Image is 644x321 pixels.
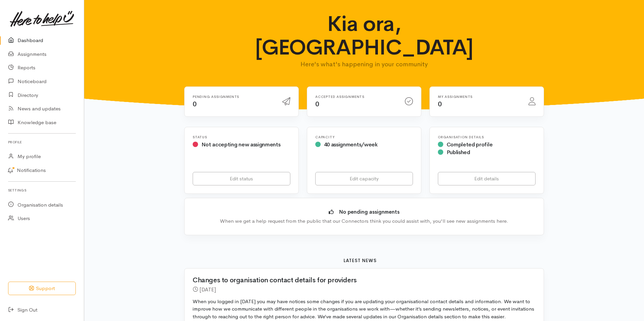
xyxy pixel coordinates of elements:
h6: Capacity [315,135,413,139]
span: Not accepting new assignments [201,141,281,148]
h6: My assignments [438,95,520,99]
a: Edit capacity [315,172,413,186]
h6: Profile [8,138,76,147]
span: 40 assignments/week [324,141,378,148]
b: No pending assignments [339,209,399,215]
h6: Settings [8,186,76,195]
a: Edit details [438,172,536,186]
h6: Accepted assignments [315,95,397,99]
h2: Changes to organisation contact details for providers [193,277,527,284]
p: When you logged in [DATE] you may have notices some changes if you are updating your organisation... [193,298,536,321]
span: Published [447,149,470,156]
span: 0 [315,100,319,108]
div: When we get a help request from the public that our Connectors think you could assist with, you'l... [195,217,534,225]
button: Support [8,282,76,295]
span: Completed profile [447,141,493,148]
h6: Pending assignments [193,95,274,99]
b: Latest news [344,258,377,263]
span: 0 [438,100,442,108]
h1: Kia ora, [GEOGRAPHIC_DATA] [232,12,496,60]
p: Here's what's happening in your community [232,60,496,69]
a: Edit status [193,172,290,186]
span: 0 [193,100,197,108]
h6: Status [193,135,290,139]
h6: Organisation Details [438,135,536,139]
time: [DATE] [199,286,216,293]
